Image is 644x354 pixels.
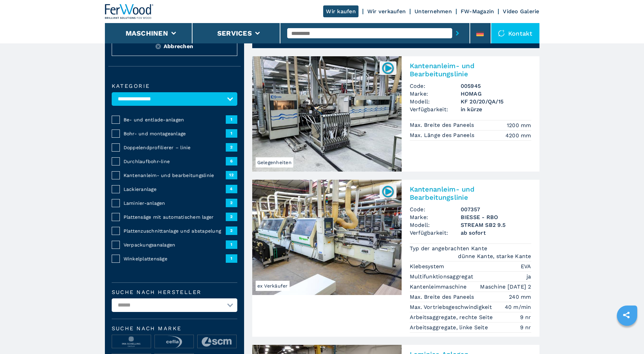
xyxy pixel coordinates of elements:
[410,121,476,129] p: Max. Breite des Paneels
[226,185,237,193] span: 4
[410,283,468,291] p: Kantenleimmaschine
[252,180,539,337] a: Kantenanleim- und Bearbeitungslinie BIESSE - RBO STREAM SB2 9.5ex Verkäufer007357Kantenanleim- un...
[410,213,461,221] span: Marke:
[410,132,476,139] p: Max. Länge des Paneels
[410,62,531,78] h2: Kantenanleim- und Bearbeitungslinie
[256,281,290,291] span: ex Verkäufer
[126,29,168,37] button: Maschinen
[256,157,293,168] span: Gelegenheiten
[124,241,226,248] span: Verpackungsanalagen
[503,8,539,15] a: Video Galerie
[105,4,154,19] img: Ferwood
[461,221,531,229] h3: STREAM SB2 9.5
[520,313,531,321] em: 9 nr
[410,293,476,301] p: Max. Breite des Paneels
[410,273,475,280] p: Multifunktionsaggregat
[461,213,531,221] h3: BIESSE - RBO
[461,8,494,15] a: FW-Magazin
[415,8,452,15] a: Unternehmen
[226,254,237,262] span: 1
[520,323,531,331] em: 9 nr
[410,105,461,113] span: Verfügbarkeit:
[252,56,539,172] a: Kantenanleim- und Bearbeitungslinie HOMAG KF 20/20/QA/15Gelegenheiten005945Kantenanleim- und Bear...
[124,172,226,179] span: Kantenanleim- und bearbeitungslinie
[461,229,531,237] span: ab sofort
[112,37,237,56] button: ResetAbbrechen
[458,252,531,260] em: dünne Kante, starke Kante
[410,324,490,331] p: Arbeitsaggregate, linke Seite
[226,143,237,151] span: 2
[124,214,226,220] span: Plattensäge mit automatischem lager
[410,221,461,229] span: Modell:
[410,185,531,201] h2: Kantenanleim- und Bearbeitungslinie
[527,273,531,280] em: ja
[461,205,531,213] h3: 007357
[226,157,237,165] span: 6
[112,83,237,89] label: Kategorie
[323,5,358,17] a: Wir kaufen
[410,303,494,311] p: Max. Vortriebsgeschwindigkeit
[164,42,193,50] span: Abbrechen
[124,255,226,262] span: Winkelplattensäge
[124,200,226,206] span: Laminier-anlagen
[410,98,461,105] span: Modell:
[198,335,236,349] img: image
[452,25,463,41] button: submit-button
[615,323,639,349] iframe: Chat
[480,283,531,291] em: Maschine [DATE] 2
[226,115,237,123] span: 1
[217,29,252,37] button: Services
[226,129,237,137] span: 1
[618,307,635,323] a: sharethis
[410,245,489,252] p: Typ der angebrachten Kante
[381,185,394,198] img: 007357
[155,44,161,49] img: Reset
[124,228,226,234] span: Plattenzuschnittanlage und abstapelung
[410,90,461,98] span: Marke:
[252,180,402,295] img: Kantenanleim- und Bearbeitungslinie BIESSE - RBO STREAM SB2 9.5
[461,105,531,113] span: in kürze
[226,213,237,221] span: 2
[226,240,237,249] span: 1
[124,116,226,123] span: Be- und entlade-anlagen
[410,82,461,90] span: Code:
[498,30,505,37] img: Kontakt
[461,98,531,105] h3: KF 20/20/QA/15
[505,303,531,311] em: 40 m/min
[410,205,461,213] span: Code:
[124,158,226,165] span: Durchlaufbohr-line
[112,290,237,295] label: Suche nach Hersteller
[226,199,237,207] span: 2
[124,130,226,137] span: Bohr- und montageanlage
[491,23,539,43] div: Kontakt
[367,8,406,15] a: Wir verkaufen
[461,90,531,98] h3: HOMAG
[410,314,495,321] p: Arbeitsaggregate, rechte Seite
[509,293,531,301] em: 240 mm
[112,335,151,349] img: image
[410,229,461,237] span: Verfügbarkeit:
[507,121,531,129] em: 1200 mm
[410,263,446,270] p: Klebesystem
[226,171,237,179] span: 12
[124,186,226,193] span: Lackieranlage
[112,326,237,331] span: Suche nach Marke
[252,56,402,172] img: Kantenanleim- und Bearbeitungslinie HOMAG KF 20/20/QA/15
[505,132,531,139] em: 4200 mm
[381,61,394,75] img: 005945
[461,82,531,90] h3: 005945
[521,262,531,270] em: EVA
[155,335,194,349] img: image
[226,227,237,235] span: 2
[124,144,226,151] span: Doppelendprofilierer – linie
